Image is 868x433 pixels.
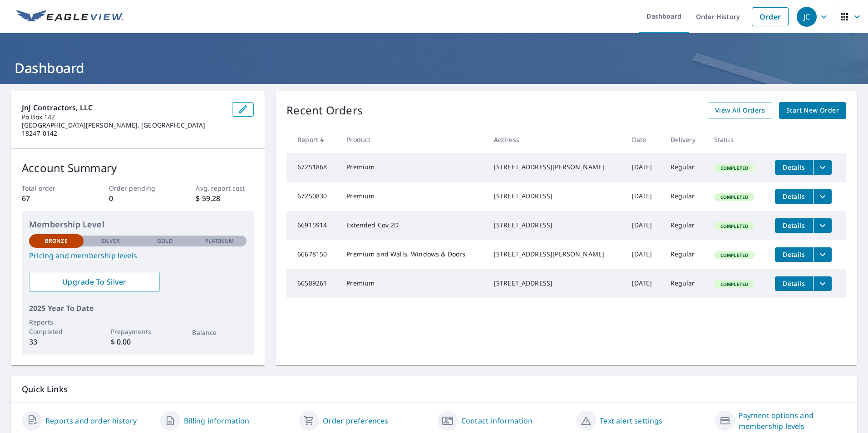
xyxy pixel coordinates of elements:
[339,211,487,240] td: Extended Cov 2D
[663,182,707,211] td: Regular
[494,250,617,259] div: [STREET_ADDRESS][PERSON_NAME]
[663,240,707,269] td: Regular
[29,272,160,292] a: Upgrade To Silver
[663,269,707,298] td: Regular
[813,160,832,175] button: filesDropdownBtn-67251868
[708,102,772,119] a: View All Orders
[715,194,754,200] span: Completed
[775,189,813,204] button: detailsBtn-67250830
[797,7,817,27] div: JC
[780,221,808,230] span: Details
[22,384,846,395] p: Quick Links
[663,211,707,240] td: Regular
[739,410,846,432] a: Payment options and membership levels
[461,415,533,426] a: Contact information
[29,250,247,261] a: Pricing and membership levels
[786,105,839,116] span: Start New Order
[101,237,120,245] p: Silver
[600,415,662,426] a: Text alert settings
[157,237,173,245] p: Gold
[109,193,167,204] p: 0
[109,183,167,193] p: Order pending
[196,183,254,193] p: Avg. report cost
[22,113,225,121] p: Po Box 142
[22,193,80,204] p: 67
[286,182,339,211] td: 67250830
[286,126,339,153] th: Report #
[16,10,123,24] img: EV Logo
[494,279,617,288] div: [STREET_ADDRESS]
[625,240,663,269] td: [DATE]
[286,102,363,119] p: Recent Orders
[286,211,339,240] td: 66915914
[323,415,389,426] a: Order preferences
[625,126,663,153] th: Date
[775,160,813,175] button: detailsBtn-67251868
[36,277,153,287] span: Upgrade To Silver
[663,153,707,182] td: Regular
[184,415,249,426] a: Billing information
[775,218,813,233] button: detailsBtn-66915914
[780,163,808,172] span: Details
[494,221,617,230] div: [STREET_ADDRESS]
[339,240,487,269] td: Premium and Walls, Windows & Doors
[775,276,813,291] button: detailsBtn-66589261
[339,182,487,211] td: Premium
[45,237,68,245] p: Bronze
[111,336,165,347] p: $ 0.00
[780,192,808,201] span: Details
[715,252,754,258] span: Completed
[707,126,768,153] th: Status
[286,153,339,182] td: 67251868
[494,192,617,201] div: [STREET_ADDRESS]
[775,247,813,262] button: detailsBtn-66678150
[779,102,846,119] a: Start New Order
[22,102,225,113] p: JnJ Contractors, LLC
[625,153,663,182] td: [DATE]
[487,126,625,153] th: Address
[715,281,754,287] span: Completed
[196,193,254,204] p: $ 59.28
[625,211,663,240] td: [DATE]
[22,160,254,176] p: Account Summary
[813,247,832,262] button: filesDropdownBtn-66678150
[780,250,808,259] span: Details
[715,223,754,229] span: Completed
[780,279,808,288] span: Details
[625,182,663,211] td: [DATE]
[45,415,137,426] a: Reports and order history
[813,189,832,204] button: filesDropdownBtn-67250830
[205,237,234,245] p: Platinum
[11,59,857,77] h1: Dashboard
[339,126,487,153] th: Product
[752,7,789,26] a: Order
[494,162,617,172] div: [STREET_ADDRESS][PERSON_NAME]
[286,269,339,298] td: 66589261
[339,153,487,182] td: Premium
[339,269,487,298] td: Premium
[663,126,707,153] th: Delivery
[715,105,765,116] span: View All Orders
[715,165,754,171] span: Completed
[625,269,663,298] td: [DATE]
[192,328,247,337] p: Balance
[29,218,247,231] p: Membership Level
[22,121,225,138] p: [GEOGRAPHIC_DATA][PERSON_NAME], [GEOGRAPHIC_DATA] 18247-0142
[286,240,339,269] td: 66678150
[813,276,832,291] button: filesDropdownBtn-66589261
[111,327,165,336] p: Prepayments
[813,218,832,233] button: filesDropdownBtn-66915914
[29,303,247,314] p: 2025 Year To Date
[29,336,84,347] p: 33
[22,183,80,193] p: Total order
[29,317,84,336] p: Reports Completed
